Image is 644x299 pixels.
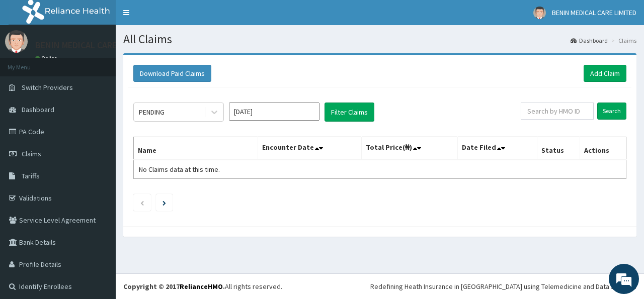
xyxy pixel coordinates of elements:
th: Encounter Date [258,137,361,160]
footer: All rights reserved. [116,273,644,299]
h1: All Claims [123,33,636,46]
span: Switch Providers [22,83,73,92]
a: Previous page [140,198,144,207]
span: Claims [22,149,41,158]
th: Status [537,137,580,160]
button: Download Paid Claims [133,65,211,82]
th: Actions [580,137,626,160]
span: Dashboard [22,105,54,114]
a: RelianceHMO [180,282,223,291]
a: Online [35,55,59,62]
img: User Image [533,7,546,19]
input: Search [597,103,626,120]
li: Claims [609,36,636,45]
th: Name [134,137,258,160]
input: Select Month and Year [229,103,319,121]
a: Next page [163,198,166,207]
th: Date Filed [457,137,537,160]
th: Total Price(₦) [361,137,457,160]
span: Tariffs [22,171,40,180]
div: Redefining Heath Insurance in [GEOGRAPHIC_DATA] using Telemedicine and Data Science! [370,281,636,291]
strong: Copyright © 2017 . [123,282,225,291]
a: Add Claim [584,65,626,82]
img: User Image [5,30,28,53]
a: Dashboard [571,36,608,45]
button: Filter Claims [325,103,374,122]
input: Search by HMO ID [521,103,594,120]
span: BENIN MEDICAL CARE LIMITED [552,8,636,17]
p: BENIN MEDICAL CARE LIMITED [35,41,150,50]
div: PENDING [139,107,165,117]
span: No Claims data at this time. [139,165,220,174]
